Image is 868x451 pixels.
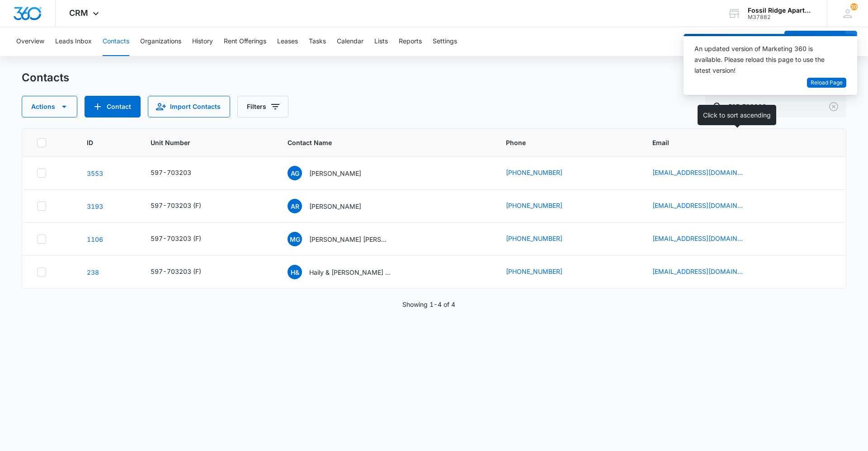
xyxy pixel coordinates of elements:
[652,201,759,211] div: Email - dreandre2324@gmail.com - Select to Edit Field
[151,267,201,276] div: 597-703203 (F)
[433,27,457,56] button: Settings
[288,265,407,279] div: Contact Name - Haily & Alexander Jackson & Beverly Drenth - Select to Edit Field
[337,27,363,56] button: Calendar
[288,166,302,180] span: AG
[85,96,141,117] button: Add Contact
[784,31,845,52] button: Add Contact
[506,201,562,210] a: [PHONE_NUMBER]
[309,235,391,244] p: [PERSON_NAME] [PERSON_NAME]
[652,168,759,179] div: Email - mallinagonzales3@gmail.com - Select to Edit Field
[192,27,213,56] button: History
[288,232,302,246] span: MG
[698,105,776,125] div: Click to sort ascending
[652,234,759,244] div: Email - migangar122@gmail.com - Select to Edit Field
[652,138,818,147] span: Email
[69,8,88,18] span: CRM
[748,14,814,20] div: account id
[237,96,288,117] button: Filters
[151,201,201,210] div: 597-703203 (F)
[506,234,562,243] a: [PHONE_NUMBER]
[16,27,44,56] button: Overview
[826,99,841,114] button: Clear
[151,168,208,179] div: Unit Number - 597-703203 - Select to Edit Field
[850,3,858,10] span: 20
[694,43,835,76] div: An updated version of Marketing 360 is available. Please reload this page to use the latest version!
[850,3,858,10] div: notifications count
[87,235,103,243] a: Navigate to contact details page for Miguel Garcia Stacey Underwood
[309,27,326,56] button: Tasks
[103,27,129,56] button: Contacts
[87,268,99,276] a: Navigate to contact details page for Haily & Alexander Jackson & Beverly Drenth
[506,138,618,147] span: Phone
[288,138,471,147] span: Contact Name
[652,267,743,276] a: [EMAIL_ADDRESS][DOMAIN_NAME]
[506,267,562,276] a: [PHONE_NUMBER]
[151,267,217,277] div: Unit Number - 597-703203 (F) - Select to Edit Field
[652,201,743,210] a: [EMAIL_ADDRESS][DOMAIN_NAME]
[288,166,377,180] div: Contact Name - Angel Gonzales - Select to Edit Field
[288,265,302,279] span: H&
[140,27,181,56] button: Organizations
[506,168,579,179] div: Phone - (303) 594-8225 - Select to Edit Field
[309,169,361,178] p: [PERSON_NAME]
[807,78,846,88] button: Reload Page
[87,169,103,177] a: Navigate to contact details page for Angel Gonzales
[399,27,422,56] button: Reports
[87,138,116,147] span: ID
[151,234,217,244] div: Unit Number - 597-703203 (F) - Select to Edit Field
[402,300,455,309] p: Showing 1-4 of 4
[309,202,361,211] p: [PERSON_NAME]
[652,168,743,177] a: [EMAIL_ADDRESS][DOMAIN_NAME]
[151,138,266,147] span: Unit Number
[148,96,230,117] button: Import Contacts
[811,79,843,87] span: Reload Page
[22,71,69,85] h1: Contacts
[22,96,77,117] button: Actions
[224,27,266,56] button: Rent Offerings
[748,7,814,14] div: account name
[288,199,377,213] div: Contact Name - Andre Rivera - Select to Edit Field
[506,168,562,177] a: [PHONE_NUMBER]
[652,267,759,277] div: Email - jumpingnarwal101@gmail.com - Select to Edit Field
[277,27,298,56] button: Leases
[506,201,579,211] div: Phone - (970) 599-3041 - Select to Edit Field
[506,267,579,277] div: Phone - (720) 676-3600 - Select to Edit Field
[151,234,201,243] div: 597-703203 (F)
[652,234,743,243] a: [EMAIL_ADDRESS][DOMAIN_NAME]
[151,168,191,177] div: 597-703203
[288,199,302,213] span: AR
[55,27,92,56] button: Leads Inbox
[374,27,388,56] button: Lists
[151,201,217,211] div: Unit Number - 597-703203 (F) - Select to Edit Field
[309,268,391,277] p: Haily & [PERSON_NAME] & [PERSON_NAME]
[87,202,103,210] a: Navigate to contact details page for Andre Rivera
[506,234,579,244] div: Phone - (970) 310-8129 - Select to Edit Field
[288,232,407,246] div: Contact Name - Miguel Garcia Stacey Underwood - Select to Edit Field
